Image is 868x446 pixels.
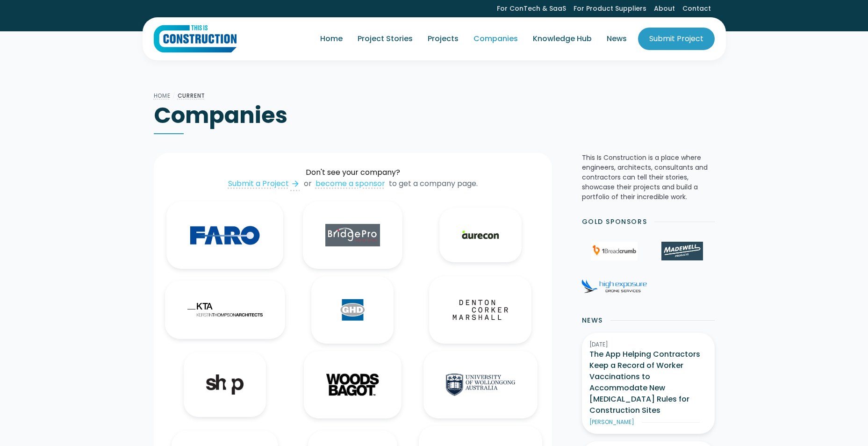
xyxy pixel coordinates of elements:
h1: Companies [154,101,715,129]
a: become a sponsor [316,178,385,189]
img: Madewell Products [661,242,703,260]
h2: News [582,316,603,325]
img: BridgePro Engineering [325,224,380,246]
a: [DATE]The App Helping Contractors Keep a Record of Worker Vaccinations to Accommodate New [MEDICA... [582,333,715,434]
p: This Is Construction is a place where engineers, architects, consultants and contractors can tell... [582,153,715,202]
a: Home [154,92,171,100]
img: Aurecon [462,230,499,240]
img: Denton Corker Marshall [452,299,509,321]
img: University of Wollongong [446,374,515,396]
a: Project Stories [350,26,420,52]
a: News [599,26,634,52]
a: Home [313,26,350,52]
div: [PERSON_NAME] [589,418,634,426]
div: Submit Project [649,33,703,44]
div: arrow_forward [291,179,300,188]
a: Projects [420,26,466,52]
img: This Is Construction Logo [154,25,237,53]
div: or [304,178,312,189]
img: FARO Technologies [189,224,261,246]
div: to get a company page. [389,178,478,189]
div: [DATE] [589,340,707,349]
img: GHD [334,299,371,321]
div: Don't see your company? [165,167,541,178]
img: 1Breadcrumb [591,242,638,260]
img: Woods Bagot [326,374,379,396]
h3: The App Helping Contractors Keep a Record of Worker Vaccinations to Accommodate New [MEDICAL_DATA... [589,349,707,416]
a: Submit Project [638,28,715,50]
div: / [171,90,178,101]
img: SHoP Architects [206,374,244,395]
a: Companies [466,26,525,52]
img: Kerstin Thompson Architects [187,303,263,317]
h2: Gold Sponsors [582,217,647,227]
div: Submit a Project [228,178,289,189]
a: home [154,25,237,53]
a: Current [178,92,206,100]
img: High Exposure [581,279,647,293]
a: Submit a Projectarrow_forward [224,178,300,189]
a: Knowledge Hub [525,26,599,52]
